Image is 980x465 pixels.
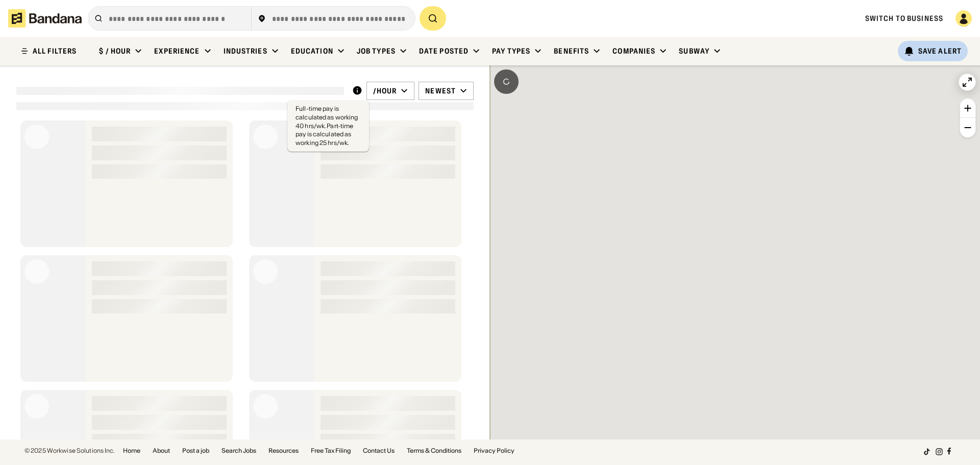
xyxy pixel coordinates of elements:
[918,46,962,56] div: Save Alert
[865,14,943,23] a: Switch to Business
[679,46,709,56] div: Subway
[311,448,351,454] a: Free Tax Filing
[8,9,82,28] img: Bandana logotype
[425,86,456,95] div: Newest
[363,448,395,454] a: Contact Us
[222,448,256,454] a: Search Jobs
[407,448,461,454] a: Terms & Conditions
[296,105,361,148] div: Full-time pay is calculated as working 40 hrs/wk. Part-time pay is calculated as working 25 hrs/wk.
[612,46,655,56] div: Companies
[554,46,589,56] div: Benefits
[99,46,131,56] div: $ / hour
[419,46,469,56] div: Date Posted
[24,448,115,454] div: © 2025 Workwise Solutions Inc.
[291,46,333,56] div: Education
[224,46,267,56] div: Industries
[373,86,397,95] div: /hour
[123,448,140,454] a: Home
[153,448,170,454] a: About
[268,448,299,454] a: Resources
[474,448,514,454] a: Privacy Policy
[182,448,209,454] a: Post a job
[357,46,396,56] div: Job Types
[492,46,530,56] div: Pay Types
[154,46,200,56] div: Experience
[16,116,474,439] div: grid
[33,47,77,55] div: ALL FILTERS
